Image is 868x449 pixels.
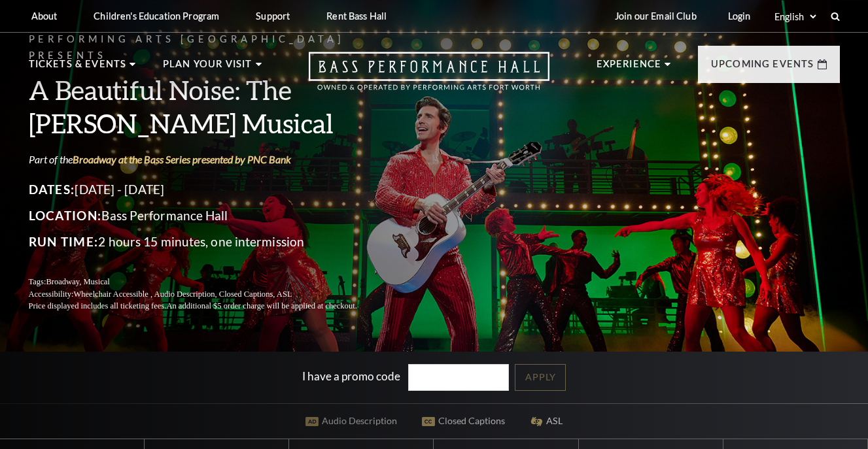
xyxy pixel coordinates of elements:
p: Price displayed includes all ticketing fees. [29,300,389,312]
span: Wheelchair Accessible , Audio Description, Closed Captions, ASL [73,290,292,299]
span: Location: [29,208,102,223]
p: Tags: [29,276,389,288]
a: Broadway at the Bass Series presented by PNC Bank [73,153,291,165]
p: Rent Bass Hall [326,10,387,22]
p: About [31,10,58,22]
span: Run Time: [29,234,99,249]
p: Tickets & Events [29,56,127,80]
p: Upcoming Events [711,56,814,80]
p: Bass Performance Hall [29,205,389,226]
p: Part of the [29,152,389,167]
p: Children's Education Program [94,10,219,22]
p: Support [256,10,290,22]
label: I have a promo code [302,369,400,383]
select: Select: [772,10,818,23]
p: Plan Your Visit [163,56,252,80]
p: 2 hours 15 minutes, one intermission [29,231,389,252]
h3: A Beautiful Noise: The [PERSON_NAME] Musical [29,73,389,140]
p: [DATE] - [DATE] [29,179,389,200]
span: Broadway, Musical [46,277,109,286]
span: An additional $5 order charge will be applied at checkout. [166,301,356,310]
span: Dates: [29,182,75,197]
p: Experience [597,56,662,80]
p: Accessibility: [29,288,389,301]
